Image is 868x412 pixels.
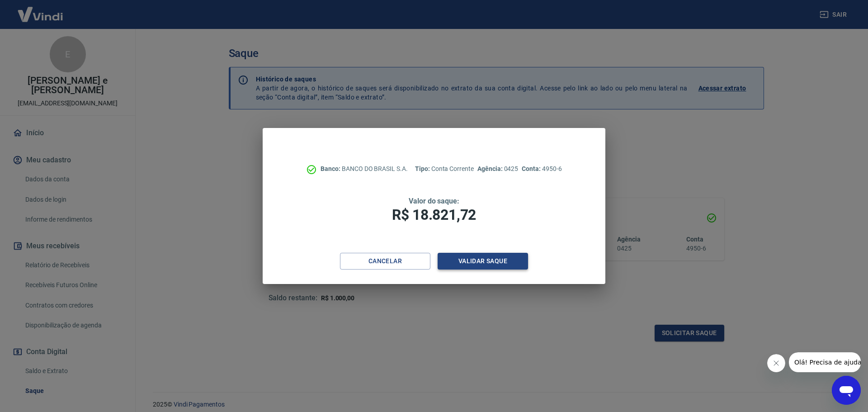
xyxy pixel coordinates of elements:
span: Valor do saque: [409,197,459,205]
iframe: Botão para abrir a janela de mensagens [832,376,861,405]
button: Validar saque [438,253,528,270]
iframe: Mensagem da empresa [789,352,861,372]
p: 0425 [477,164,518,174]
span: Conta: [522,165,542,172]
span: Olá! Precisa de ajuda? [5,6,76,14]
iframe: Fechar mensagem [767,354,785,372]
p: Conta Corrente [415,164,474,174]
span: R$ 18.821,72 [392,206,476,223]
span: Banco: [321,165,342,172]
p: 4950-6 [522,164,561,174]
span: Agência: [477,165,504,172]
p: BANCO DO BRASIL S.A. [321,164,408,174]
span: Tipo: [415,165,431,172]
button: Cancelar [340,253,430,270]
